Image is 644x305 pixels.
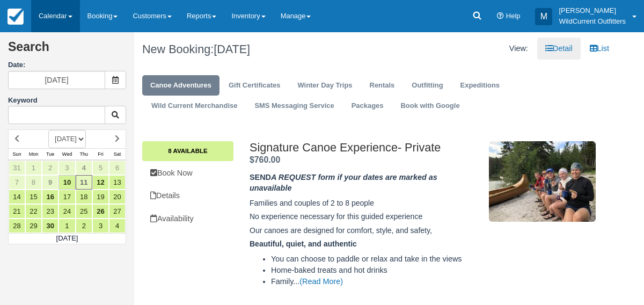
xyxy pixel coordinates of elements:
[142,208,233,230] a: Availability
[142,43,368,56] h1: New Booking:
[25,190,42,204] a: 15
[9,175,25,190] a: 7
[76,219,92,233] a: 2
[92,175,109,190] a: 12
[142,141,233,161] a: 8 Available
[392,96,467,117] a: Book with Google
[506,12,521,20] span: Help
[8,9,24,25] img: checkfront-main-nav-mini-logo.png
[535,8,552,25] div: M
[250,155,280,164] span: $760.00
[271,265,480,276] li: Home-baked treats and hot drinks
[58,190,75,204] a: 17
[559,16,626,27] p: WildCurrent Outfitters
[214,42,250,56] span: [DATE]
[109,190,126,204] a: 20
[92,148,109,160] th: Fri
[559,5,626,16] p: [PERSON_NAME]
[109,175,126,190] a: 13
[109,161,126,175] a: 6
[42,148,58,160] th: Tue
[142,75,219,96] a: Canoe Adventures
[497,13,504,20] i: Help
[109,148,126,160] th: Sat
[76,148,92,160] th: Thu
[404,75,451,96] a: Outfitting
[489,141,596,222] img: M10-6
[42,190,58,204] a: 16
[109,219,126,233] a: 4
[246,96,342,117] a: SMS Messaging Service
[92,161,109,175] a: 5
[271,276,480,287] li: Family...
[58,219,75,233] a: 1
[142,185,233,207] a: Details
[105,106,126,124] button: Keyword Search
[58,204,75,219] a: 24
[25,219,42,233] a: 29
[42,204,58,219] a: 23
[250,141,480,154] h2: Signature Canoe Experience- Private
[8,40,126,60] h2: Search
[25,204,42,219] a: 22
[76,190,92,204] a: 18
[250,239,357,248] strong: Beautiful, quiet, and authentic
[221,75,288,96] a: Gift Certificates
[299,277,343,286] a: (Read More)
[8,60,126,70] label: Date:
[9,161,25,175] a: 31
[9,233,126,244] td: [DATE]
[250,199,480,207] h5: Families and couples of 2 to 8 people
[250,227,480,235] h5: Our canoes are designed for comfort, style, and safety,
[250,155,280,164] strong: Price: $760
[271,253,480,265] li: You can choose to paddle or relax and take in the views
[143,96,245,117] a: Wild Current Merchandise
[58,161,75,175] a: 3
[25,161,42,175] a: 1
[8,96,38,104] label: Keyword
[25,175,42,190] a: 8
[250,173,437,193] strong: SEND
[501,38,536,60] li: View:
[76,161,92,175] a: 4
[343,96,392,117] a: Packages
[42,175,58,190] a: 9
[537,38,581,60] a: Detail
[92,219,109,233] a: 3
[9,219,25,233] a: 28
[58,148,75,160] th: Wed
[9,204,25,219] a: 21
[92,204,109,219] a: 26
[92,190,109,204] a: 19
[142,162,233,184] a: Book Now
[42,161,58,175] a: 2
[289,75,360,96] a: Winter Day Trips
[9,148,25,160] th: Sun
[452,75,508,96] a: Expeditions
[58,175,75,190] a: 10
[250,173,437,193] em: A REQUEST form if your dates are marked as unavailable
[582,38,617,60] a: List
[362,75,403,96] a: Rentals
[9,190,25,204] a: 14
[76,204,92,219] a: 25
[109,204,126,219] a: 27
[42,219,58,233] a: 30
[25,148,42,160] th: Mon
[250,213,480,221] h5: No experience necessary for this guided experience
[76,175,92,190] a: 11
